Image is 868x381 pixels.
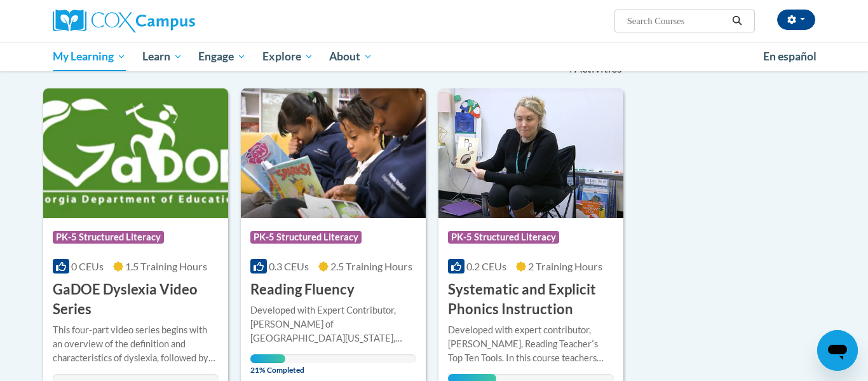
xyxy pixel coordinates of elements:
iframe: Button to launch messaging window [817,330,858,371]
h3: GaDOE Dyslexia Video Series [53,280,219,319]
span: 0.2 CEUs [466,260,506,272]
span: Engage [198,49,246,64]
span: PK-5 Structured Literacy [53,231,164,244]
a: Explore [254,42,322,71]
span: My Learning [53,49,126,64]
button: Account Settings [777,10,815,30]
span: En español [763,50,817,63]
a: About [322,42,381,71]
span: 21% Completed [250,354,285,375]
span: 0 CEUs [71,260,104,272]
a: Cox Campus [53,10,294,32]
a: En español [755,43,825,70]
img: Cox Campus [53,10,195,32]
button: Search [728,13,747,29]
img: Course Logo [241,88,426,218]
h3: Reading Fluency [250,280,355,300]
img: Course Logo [438,88,623,218]
span: Learn [142,49,182,64]
a: Engage [190,42,254,71]
span: 2.5 Training Hours [330,260,412,272]
span: PK-5 Structured Literacy [448,231,559,244]
span: 2 Training Hours [528,260,602,272]
span: 0.3 CEUs [269,260,309,272]
div: This four-part video series begins with an overview of the definition and characteristics of dysl... [53,323,219,365]
a: Learn [134,42,191,71]
div: Developed with expert contributor, [PERSON_NAME], Reading Teacherʹs Top Ten Tools. In this course... [448,323,614,365]
h3: Systematic and Explicit Phonics Instruction [448,280,614,319]
img: Course Logo [43,88,228,218]
span: About [329,49,372,64]
input: Search Courses [626,13,728,29]
span: Explore [262,49,313,64]
span: PK-5 Structured Literacy [250,231,362,244]
div: Developed with Expert Contributor, [PERSON_NAME] of [GEOGRAPHIC_DATA][US_STATE], [GEOGRAPHIC_DATA... [250,303,416,345]
div: Main menu [34,42,834,71]
span: 1.5 Training Hours [125,260,207,272]
a: My Learning [44,42,134,71]
div: Your progress [250,354,285,363]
